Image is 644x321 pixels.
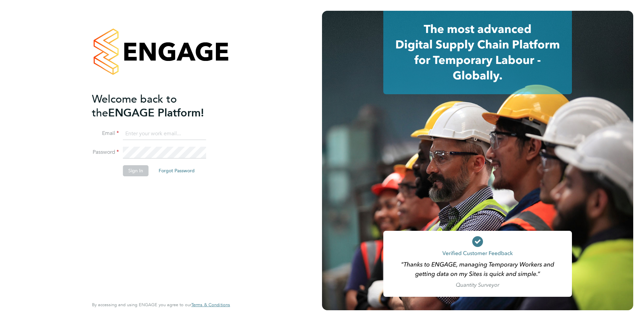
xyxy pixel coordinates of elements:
h2: ENGAGE Platform! [92,92,223,120]
button: Forgot Password [153,165,200,176]
span: By accessing and using ENGAGE you agree to our [92,302,230,308]
span: Terms & Conditions [191,302,230,308]
label: Email [92,130,119,137]
a: Terms & Conditions [191,302,230,308]
button: Sign In [123,165,149,176]
label: Password [92,149,119,156]
span: Welcome back to the [92,93,177,119]
input: Enter your work email... [123,128,206,140]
